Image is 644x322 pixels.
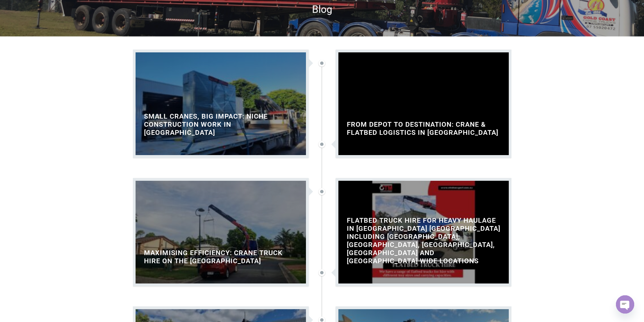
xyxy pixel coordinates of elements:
[136,249,306,265] h2: Maximising Efficiency: Crane Truck Hire on the [GEOGRAPHIC_DATA]
[338,181,509,283] a: Flatbed truck hire for heavy haulage in [GEOGRAPHIC_DATA] [GEOGRAPHIC_DATA] including [GEOGRAPHIC...
[129,3,515,16] h1: Blog
[136,112,306,137] h2: Small Cranes, Big Impact: Niche Construction Work in [GEOGRAPHIC_DATA]
[338,52,509,155] a: From Depot to Destination: Crane & Flatbed Logistics in [GEOGRAPHIC_DATA]
[136,181,306,283] a: Maximising Efficiency: Crane Truck Hire on the [GEOGRAPHIC_DATA]
[338,216,509,265] h2: Flatbed truck hire for heavy haulage in [GEOGRAPHIC_DATA] [GEOGRAPHIC_DATA] including [GEOGRAPHIC...
[338,120,509,137] h2: From Depot to Destination: Crane & Flatbed Logistics in [GEOGRAPHIC_DATA]
[136,52,306,155] a: Small Cranes, Big Impact: Niche Construction Work in [GEOGRAPHIC_DATA]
